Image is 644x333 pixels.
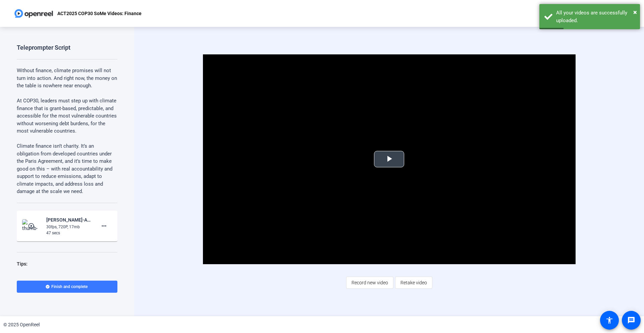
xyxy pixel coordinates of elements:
button: Finish and complete [17,281,117,293]
p: ACT2025 COP30 SoMe Videos: Finance [57,9,142,17]
div: All your videos are successfully uploaded. [556,9,635,24]
button: Retake video [395,277,432,289]
img: thumb-nail [22,219,42,233]
span: Record new video [352,276,388,289]
span: Finish and complete [51,284,88,289]
div: 30fps, 720P, 17mb [46,224,91,230]
p: At COP30, leaders must step up with climate finance that is grant-based, predictable, and accessi... [17,97,117,135]
button: Record new video [346,277,393,289]
div: Tips: [17,260,117,268]
div: [PERSON_NAME]-ACT2025 COP30 SoMe Videos-ACT2025 COP30 SoMe Videos- Finance-1756837011144-webcam [46,216,91,224]
span: Retake video [400,276,427,289]
img: OpenReel logo [13,7,54,20]
div: Video Player [203,54,576,264]
p: Climate finance isn’t charity. It’s an obligation from developed countries under the Paris Agreem... [17,142,117,195]
div: 47 secs [46,230,91,236]
div: © 2025 OpenReel [3,321,40,328]
mat-icon: more_horiz [100,222,108,230]
button: Close [633,7,637,17]
mat-icon: play_circle_outline [28,223,36,229]
p: Without finance, climate promises will not turn into action. And right now, the money on the tabl... [17,67,117,97]
mat-icon: message [627,316,635,324]
button: Play Video [374,151,404,168]
span: × [633,8,637,16]
mat-icon: accessibility [605,316,613,324]
div: Teleprompter Script [17,44,70,52]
